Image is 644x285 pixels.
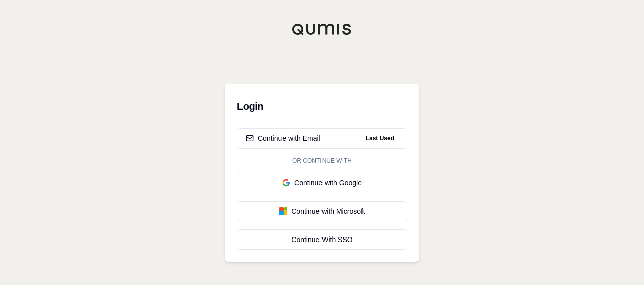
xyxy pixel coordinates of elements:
h3: Login [237,96,407,116]
a: Continue With SSO [237,229,407,250]
button: Continue with Microsoft [237,201,407,221]
div: Continue With SSO [246,234,398,245]
span: Or continue with [288,157,356,165]
div: Continue with Google [246,178,398,188]
button: Continue with EmailLast Used [237,128,407,149]
div: Continue with Email [246,133,320,144]
span: Last Used [361,132,398,145]
div: Continue with Microsoft [246,206,398,216]
img: Qumis [292,23,352,35]
button: Continue with Google [237,173,407,193]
